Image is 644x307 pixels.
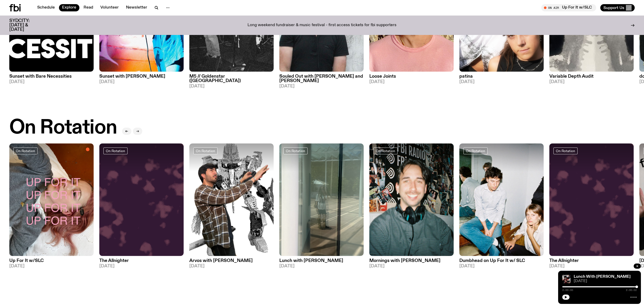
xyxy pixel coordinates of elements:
a: The Allnighter[DATE] [549,256,634,268]
h3: Arvos with [PERSON_NAME] [189,259,274,263]
a: On Rotation [373,148,398,154]
span: 2:00:00 [562,289,573,291]
span: On Rotation [556,149,575,153]
h3: patina [459,74,544,79]
a: patina[DATE] [459,72,544,84]
a: On Rotation [193,148,218,154]
span: 2:00:02 [626,289,637,291]
a: Schedule [34,4,58,11]
h3: Lunch with [PERSON_NAME] [279,259,364,263]
a: Explore [59,4,79,11]
button: On AirUp For It w/SLC [541,4,596,11]
a: Souled Out with [PERSON_NAME] and [PERSON_NAME][DATE] [279,72,364,89]
h3: Up For It w/SLC [9,259,94,263]
span: [DATE] [459,80,544,84]
h2: On Rotation [9,118,117,138]
span: [DATE] [279,84,364,89]
a: On Rotation [463,148,488,154]
h3: Mornings with [PERSON_NAME] [369,259,454,263]
a: On Rotation [13,148,38,154]
h3: Variable Depth Audit [549,74,634,79]
span: [DATE] [369,264,454,268]
span: On Rotation [376,149,395,153]
img: dumbhead 4 slc [459,143,544,256]
h3: Sunset with Bare Necessities [9,74,94,79]
span: [DATE] [549,264,634,268]
span: [DATE] [99,264,184,268]
a: Sunset with [PERSON_NAME][DATE] [99,72,184,84]
span: [DATE] [549,80,634,84]
a: The Allnighter[DATE] [99,256,184,268]
span: On Rotation [286,149,305,153]
span: On Rotation [196,149,215,153]
h3: The Allnighter [549,259,634,263]
span: [DATE] [9,264,94,268]
h3: M5 // Goldenstar ([GEOGRAPHIC_DATA]) [189,74,274,83]
span: [DATE] [574,279,637,283]
img: Radio presenter Ben Hansen sits in front of a wall of photos and an fbi radio sign. Film photo. B... [369,143,454,256]
span: [DATE] [9,80,94,84]
h3: Dumbhead on Up For It w/ SLC [459,259,544,263]
a: On Rotation [283,148,308,154]
h3: Loose Joints [369,74,454,79]
span: [DATE] [459,264,544,268]
span: [DATE] [99,80,184,84]
a: On Rotation [553,148,578,154]
a: Newsletter [123,4,150,11]
a: Read [80,4,96,11]
h3: SYDCITY: [DATE] & [DATE] [9,19,42,32]
h3: The Allnighter [99,259,184,263]
a: Up For It w/SLC[DATE] [9,256,94,268]
a: M5 // Goldenstar ([GEOGRAPHIC_DATA])[DATE] [189,72,274,89]
p: Long weekend fundraiser & music festival - first access tickets for fbi supporters [248,23,396,28]
a: Variable Depth Audit[DATE] [549,72,634,84]
a: Loose Joints[DATE] [369,72,454,84]
a: Sunset with Bare Necessities[DATE] [9,72,94,84]
span: On Rotation [466,149,485,153]
h3: Souled Out with [PERSON_NAME] and [PERSON_NAME] [279,74,364,83]
h3: Sunset with [PERSON_NAME] [99,74,184,79]
span: On Rotation [106,149,125,153]
button: Support Us [600,4,635,11]
span: [DATE] [279,264,364,268]
span: [DATE] [189,84,274,89]
a: On Rotation [103,148,128,154]
span: Support Us [603,5,624,10]
span: On Rotation [16,149,35,153]
span: [DATE] [189,264,274,268]
span: [DATE] [369,80,454,84]
a: Dumbhead on Up For It w/ SLC[DATE] [459,256,544,268]
a: Mornings with [PERSON_NAME][DATE] [369,256,454,268]
a: Lunch with [PERSON_NAME][DATE] [279,256,364,268]
a: Arvos with [PERSON_NAME][DATE] [189,256,274,268]
a: Volunteer [97,4,122,11]
a: Lunch With [PERSON_NAME] [574,275,631,279]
